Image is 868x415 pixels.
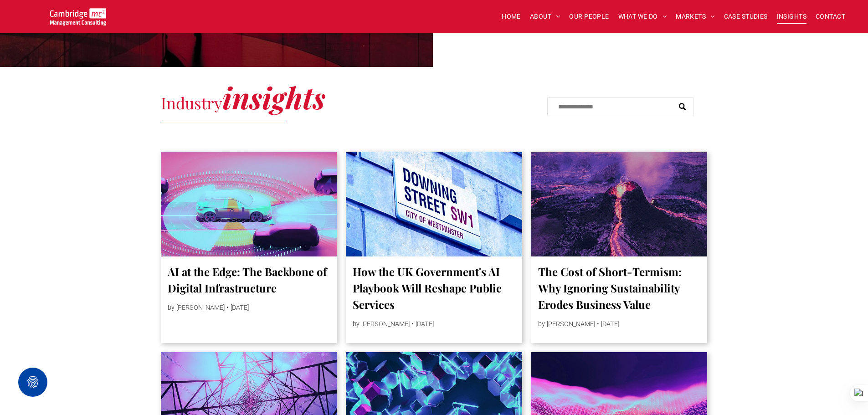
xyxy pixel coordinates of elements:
a: ABOUT [525,10,565,24]
span: by [PERSON_NAME] [168,304,225,312]
a: WHAT WE DO [614,10,672,24]
span: [DATE] [601,320,619,328]
a: How the UK Government's AI Playbook Will Reshape Public Services [353,263,515,313]
a: CONTACT [811,10,850,24]
a: CASE STUDIES [719,10,772,24]
span: • [226,304,229,312]
span: by [PERSON_NAME] [353,320,410,328]
a: OUR PEOPLE [565,10,613,24]
a: Illustration of EV sensor fields, Procurement [161,152,337,256]
span: • [411,320,414,328]
span: • [597,320,599,328]
img: Go to Homepage [50,8,106,26]
a: A close-up of the Downing St sign, digital transformation [346,152,522,256]
span: [DATE] [231,304,249,312]
a: MARKETS [671,10,719,24]
a: HOME [497,10,525,24]
a: The Cost of Short-Termism: Why Ignoring Sustainability Erodes Business Value [538,263,701,313]
a: AI at the Edge: The Backbone of Digital Infrastructure [168,263,330,296]
span: by [PERSON_NAME] [538,320,595,328]
a: Your Business Transformed | Cambridge Management Consulting [50,10,106,19]
a: Volcano lava lake, Procurement [531,152,708,256]
span: Industry [161,92,222,113]
a: INSIGHTS [772,10,811,24]
input: Search [547,97,693,116]
span: [DATE] [416,320,434,328]
span: insights [222,77,325,117]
